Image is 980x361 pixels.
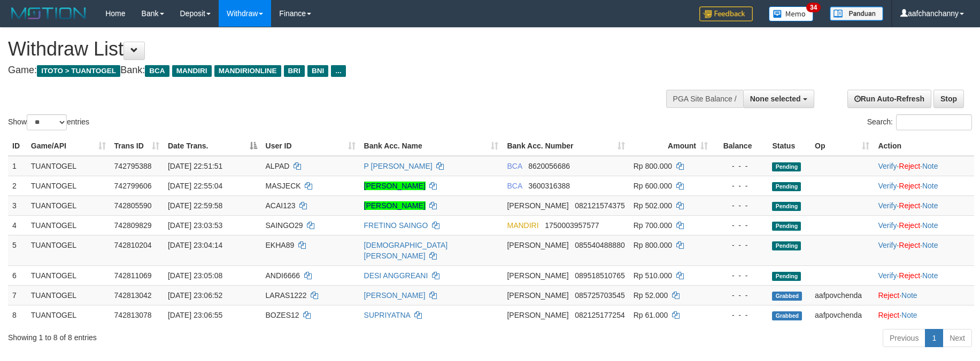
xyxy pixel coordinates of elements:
a: Reject [899,182,920,190]
a: Note [922,221,938,230]
div: - - - [716,180,763,191]
a: Verify [878,201,897,210]
span: LARAS1222 [266,291,307,300]
select: Showentries [27,114,67,130]
th: Bank Acc. Number: activate to sort column ascending [503,136,629,156]
label: Search: [867,114,972,130]
span: [DATE] 22:55:04 [168,182,222,190]
span: Copy 3600316388 to clipboard [528,182,570,190]
th: Op: activate to sort column ascending [811,136,874,156]
span: 34 [806,3,821,12]
span: Pending [772,241,801,250]
a: Note [922,182,938,190]
td: · [874,305,974,325]
a: Reject [878,311,899,319]
td: · · [874,176,974,195]
td: · · [874,235,974,265]
th: Game/API: activate to sort column ascending [27,136,110,156]
span: [DATE] 22:59:58 [168,201,222,210]
td: 7 [8,285,27,305]
span: Copy 082121574375 to clipboard [575,201,624,210]
span: Copy 085540488880 to clipboard [575,241,624,249]
span: Pending [772,222,801,231]
a: Next [943,329,972,347]
th: Balance [712,136,768,156]
a: Verify [878,162,897,170]
th: ID [8,136,27,156]
td: · · [874,156,974,176]
span: MANDIRI [172,65,212,77]
div: - - - [716,220,763,231]
span: [DATE] 23:06:55 [168,311,222,319]
span: ANDI6666 [266,271,300,280]
a: Note [922,162,938,170]
span: Pending [772,202,801,211]
span: None selected [750,95,801,103]
span: SAINGO29 [266,221,303,230]
span: 742810204 [114,241,152,249]
a: Note [922,241,938,249]
div: - - - [716,290,763,301]
th: Date Trans.: activate to sort column descending [164,136,261,156]
div: - - - [716,270,763,281]
a: Verify [878,221,897,230]
span: Pending [772,182,801,191]
span: BNI [307,65,328,77]
a: Verify [878,271,897,280]
span: BRI [284,65,305,77]
a: [PERSON_NAME] [364,291,426,300]
a: Reject [899,271,920,280]
img: MOTION_logo.png [8,5,89,21]
a: Reject [878,291,899,300]
span: [DATE] 23:04:14 [168,241,222,249]
span: Rp 800.000 [634,241,672,249]
span: EKHA89 [266,241,295,249]
td: TUANTOGEL [27,195,110,215]
td: 5 [8,235,27,265]
span: Pending [772,272,801,281]
a: Reject [899,201,920,210]
a: Note [901,311,917,319]
span: ITOTO > TUANTOGEL [37,65,120,77]
span: MANDIRI [507,221,538,230]
td: TUANTOGEL [27,285,110,305]
span: Rp 502.000 [634,201,672,210]
span: 742795388 [114,162,152,170]
span: [PERSON_NAME] [507,241,568,249]
input: Search: [896,114,972,130]
span: BCA [507,162,522,170]
label: Show entries [8,114,89,130]
td: aafpovchenda [811,285,874,305]
a: Stop [933,90,964,108]
a: Note [922,201,938,210]
span: BCA [145,65,169,77]
span: Rp 510.000 [634,271,672,280]
td: aafpovchenda [811,305,874,325]
span: 742813078 [114,311,152,319]
a: [PERSON_NAME] [364,201,426,210]
td: · · [874,265,974,285]
a: SUPRIYATNA [364,311,411,319]
td: · · [874,215,974,235]
th: Status [768,136,811,156]
th: Amount: activate to sort column ascending [629,136,712,156]
div: - - - [716,200,763,211]
span: Grabbed [772,292,802,301]
img: panduan.png [830,6,883,21]
a: [PERSON_NAME] [364,182,426,190]
span: [PERSON_NAME] [507,201,568,210]
td: 8 [8,305,27,325]
td: 2 [8,176,27,195]
a: DESI ANGGREANI [364,271,428,280]
span: [PERSON_NAME] [507,271,568,280]
td: TUANTOGEL [27,235,110,265]
a: Run Auto-Refresh [847,90,931,108]
span: Copy 089518510765 to clipboard [575,271,624,280]
a: FRETINO SAINGO [364,221,428,230]
span: [DATE] 23:03:53 [168,221,222,230]
span: Rp 61.000 [634,311,668,319]
a: P [PERSON_NAME] [364,162,433,170]
span: Copy 1750003957577 to clipboard [545,221,599,230]
span: [PERSON_NAME] [507,291,568,300]
span: MASJECK [266,182,301,190]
